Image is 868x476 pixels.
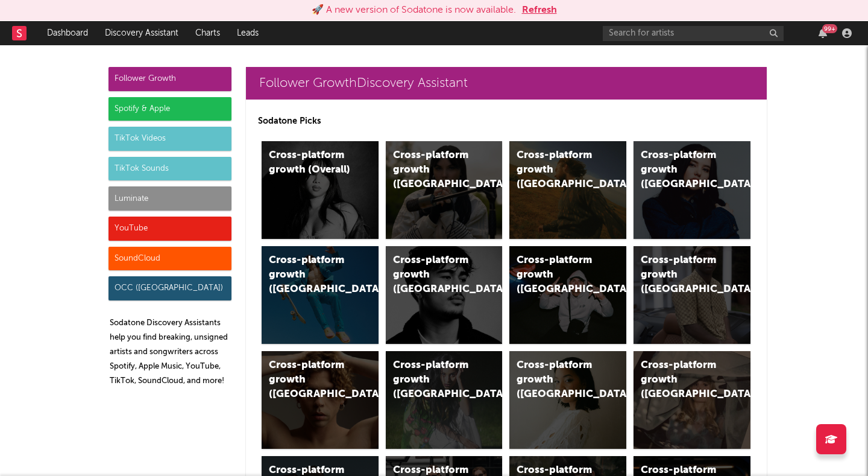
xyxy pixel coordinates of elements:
div: Cross-platform growth ([GEOGRAPHIC_DATA]/GSA) [517,253,599,297]
div: Cross-platform growth ([GEOGRAPHIC_DATA]) [393,358,475,402]
a: Leads [228,21,267,45]
p: Sodatone Picks [258,114,755,129]
div: Cross-platform growth ([GEOGRAPHIC_DATA]) [393,148,475,192]
div: Cross-platform growth ([GEOGRAPHIC_DATA]) [517,358,599,402]
a: Cross-platform growth ([GEOGRAPHIC_DATA]) [386,141,503,239]
a: Charts [187,21,228,45]
a: Cross-platform growth ([GEOGRAPHIC_DATA]) [262,246,379,344]
div: Cross-platform growth (Overall) [269,148,351,177]
a: Cross-platform growth ([GEOGRAPHIC_DATA]) [634,246,750,344]
a: Cross-platform growth ([GEOGRAPHIC_DATA]/GSA) [509,246,626,344]
div: Cross-platform growth ([GEOGRAPHIC_DATA]) [269,253,351,297]
a: Follower GrowthDiscovery Assistant [246,67,767,100]
div: Cross-platform growth ([GEOGRAPHIC_DATA]) [269,358,351,402]
a: Cross-platform growth ([GEOGRAPHIC_DATA]) [262,351,379,449]
a: Cross-platform growth ([GEOGRAPHIC_DATA]) [634,351,750,449]
div: Cross-platform growth ([GEOGRAPHIC_DATA]) [641,253,723,297]
a: Cross-platform growth ([GEOGRAPHIC_DATA]) [386,351,503,449]
a: Cross-platform growth ([GEOGRAPHIC_DATA]) [509,141,626,239]
div: OCC ([GEOGRAPHIC_DATA]) [108,276,231,300]
div: Follower Growth [108,67,231,91]
a: Cross-platform growth ([GEOGRAPHIC_DATA]) [509,351,626,449]
div: Luminate [108,186,231,211]
a: Cross-platform growth ([GEOGRAPHIC_DATA]) [386,246,503,344]
button: Refresh [522,3,557,17]
div: 🚀 A new version of Sodatone is now available. [312,3,516,17]
div: TikTok Videos [108,127,231,151]
div: Spotify & Apple [108,97,231,121]
div: 99 + [822,24,837,33]
div: SoundCloud [108,247,231,271]
a: Cross-platform growth (Overall) [262,141,379,239]
a: Cross-platform growth ([GEOGRAPHIC_DATA]) [634,141,750,239]
div: Cross-platform growth ([GEOGRAPHIC_DATA]) [641,148,723,192]
a: Discovery Assistant [96,21,187,45]
div: TikTok Sounds [108,157,231,181]
div: Cross-platform growth ([GEOGRAPHIC_DATA]) [517,148,599,192]
p: Sodatone Discovery Assistants help you find breaking, unsigned artists and songwriters across Spo... [110,316,231,389]
div: Cross-platform growth ([GEOGRAPHIC_DATA]) [393,253,475,297]
a: Dashboard [39,21,96,45]
button: 99+ [819,28,827,38]
input: Search for artists [603,26,784,41]
div: Cross-platform growth ([GEOGRAPHIC_DATA]) [641,358,723,402]
div: YouTube [108,217,231,241]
